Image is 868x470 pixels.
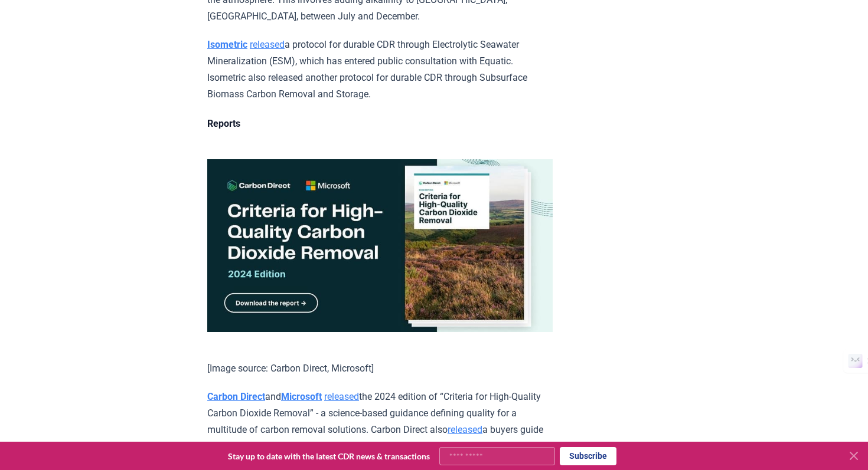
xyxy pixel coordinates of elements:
a: released [448,424,482,435]
a: Microsoft [281,391,322,402]
a: released [250,39,285,50]
a: released [324,391,359,402]
p: a protocol for durable CDR through Electrolytic Seawater Mineralization (ESM), which has entered ... [207,37,553,103]
a: Carbon Direct [207,391,265,402]
p: [Image source: Carbon Direct, Microsoft] [207,360,553,377]
img: blog post image [207,159,553,332]
p: and the 2024 edition of “Criteria for High-Quality Carbon Dioxide Removal” - a science-based guid... [207,389,553,455]
strong: Reports [207,118,240,129]
a: Isometric [207,39,247,50]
